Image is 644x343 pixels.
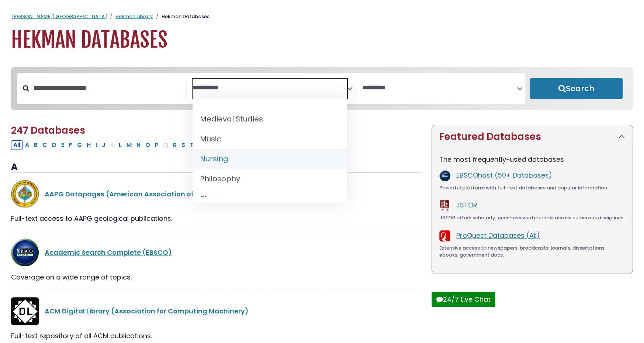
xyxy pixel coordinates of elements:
[143,140,152,150] button: Filter Results O
[11,162,423,173] h3: A
[179,140,187,150] button: Filter Results S
[59,140,66,150] button: Filter Results E
[193,84,347,92] textarea: Search
[134,140,143,150] button: Filter Results N
[193,189,347,209] li: Physics
[11,124,85,137] span: 247 Databases
[84,140,93,150] button: Filter Results H
[11,13,633,20] nav: breadcrumb
[29,82,186,94] input: Search database by title or keyword
[439,184,625,192] div: Powerful platform with full-text databases and popular information.
[11,28,633,52] h1: Hekman Databases
[45,248,172,257] a: Academic Search Complete (EBSCO)
[11,331,423,341] div: Full-text repository of all ACM publications.
[40,140,49,150] button: Filter Results C
[45,189,273,199] a: AAPG Datapages (American Association of Petroleum Geologists)
[439,214,625,222] div: JSTOR offers scholarly, peer-reviewed journals across numerous disciplines.
[23,140,31,150] button: Filter Results A
[439,154,625,164] p: The most frequently-used databases
[153,140,161,150] button: Filter Results P
[171,140,179,150] button: Filter Results R
[32,140,40,150] button: Filter Results B
[432,125,633,148] button: Featured Databases
[193,109,347,129] li: Medieval Studies
[193,129,347,149] li: Music
[456,171,552,180] a: EBSCOhost (50+ Databases)
[11,272,423,282] div: Coverage on a wide range of topics.
[45,306,249,316] a: ACM Digital Library (Association for Computing Machinery)
[50,140,59,150] button: Filter Results D
[456,200,477,210] a: JSTOR
[93,140,99,150] button: Filter Results I
[193,169,347,189] li: Philosophy
[456,231,540,240] a: ProQuest Databases (All)
[11,140,260,149] div: Alpha-list to filter by first letter of database name
[362,84,517,92] textarea: Search
[67,140,75,150] button: Filter Results F
[124,140,134,150] button: Filter Results M
[75,140,84,150] button: Filter Results G
[11,67,633,110] nav: Search filters
[439,244,625,259] div: Extensive access to newspapers, broadcasts, journals, dissertations, ebooks, government docs.
[11,213,423,223] div: Full-text access to AAPG geological publications.
[115,13,153,20] a: Hekman Library
[11,140,22,150] button: All
[117,140,124,150] button: Filter Results L
[11,13,107,20] a: [PERSON_NAME][GEOGRAPHIC_DATA]
[193,149,347,169] li: Nursing
[100,140,108,150] button: Filter Results J
[432,292,495,307] button: 24/7 Live Chat
[188,140,196,150] button: Filter Results T
[153,13,210,20] li: Hekman Databases
[530,78,623,99] button: Submit for Search Results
